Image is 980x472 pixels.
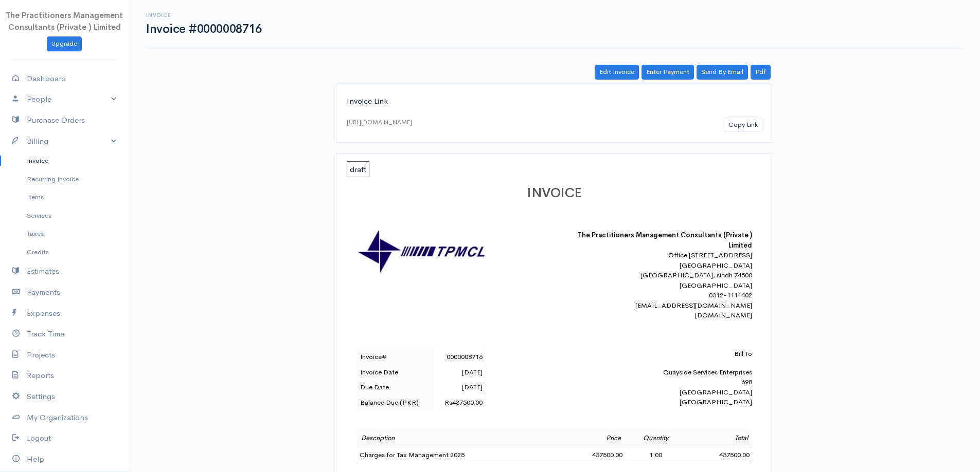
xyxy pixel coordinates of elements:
[357,349,433,365] td: Invoice#
[6,10,123,32] span: The Practitioners Management Consultants (Private ) Limited
[433,365,485,380] td: [DATE]
[357,230,486,274] img: logo-30862.jpg
[357,365,433,380] td: Invoice Date
[572,349,752,407] div: Quayside Services Enterprises 698 [GEOGRAPHIC_DATA] [GEOGRAPHIC_DATA]
[146,12,261,18] h6: Invoice
[578,231,752,250] b: The Practitioners Management Consultants (Private ) Limited
[357,395,433,410] td: Balance Due (PKR)
[433,380,485,395] td: [DATE]
[347,118,412,127] div: [URL][DOMAIN_NAME]
[433,395,485,410] td: Rs437500.00
[47,36,82,51] a: Upgrade
[146,23,261,35] h1: Invoice #0000008716
[724,118,762,133] button: Copy Link
[347,96,762,107] div: Invoice Link
[751,65,771,80] a: Pdf
[357,447,560,463] td: Charges for Tax Management 2025
[572,250,752,320] div: Office [STREET_ADDRESS] [GEOGRAPHIC_DATA] [GEOGRAPHIC_DATA], sindh 74500 [GEOGRAPHIC_DATA] 0312-1...
[686,447,752,463] td: 437500.00
[625,429,687,447] td: Quantity
[595,65,639,80] a: Edit Invoice
[560,447,625,463] td: 437500.00
[686,429,752,447] td: Total
[625,447,687,463] td: 1.00
[433,349,485,365] td: 0000008716
[572,349,752,359] p: Bill To
[642,65,694,80] a: Enter Payment
[357,380,433,395] td: Due Date
[697,65,748,80] a: Send By Email
[357,186,752,201] h1: INVOICE
[357,429,560,447] td: Description
[560,429,625,447] td: Price
[347,161,369,177] span: draft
